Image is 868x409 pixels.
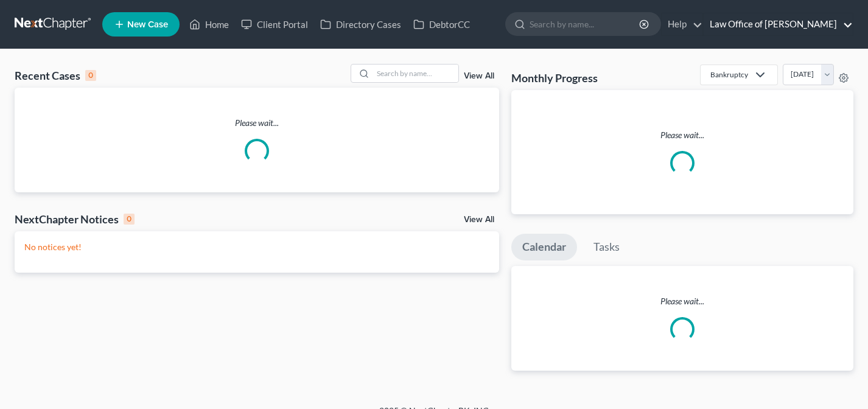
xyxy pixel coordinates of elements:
div: 0 [124,214,135,225]
p: Please wait... [15,117,499,129]
span: New Case [127,20,168,29]
a: Help [662,13,702,35]
a: DebtorCC [407,13,476,35]
a: Tasks [583,234,631,260]
a: Home [183,13,235,35]
p: Please wait... [511,295,854,307]
h3: Monthly Progress [511,71,598,85]
div: NextChapter Notices [15,212,135,226]
p: No notices yet! [24,241,489,253]
div: 0 [85,70,96,81]
div: Bankruptcy [710,69,748,80]
a: View All [464,215,494,224]
a: Directory Cases [314,13,407,35]
a: Calendar [511,234,577,260]
p: Please wait... [521,129,844,141]
input: Search by name... [373,65,458,82]
a: Law Office of [PERSON_NAME] [704,13,853,35]
div: Recent Cases [15,68,96,83]
input: Search by name... [530,13,641,35]
a: View All [464,72,494,80]
a: Client Portal [235,13,314,35]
